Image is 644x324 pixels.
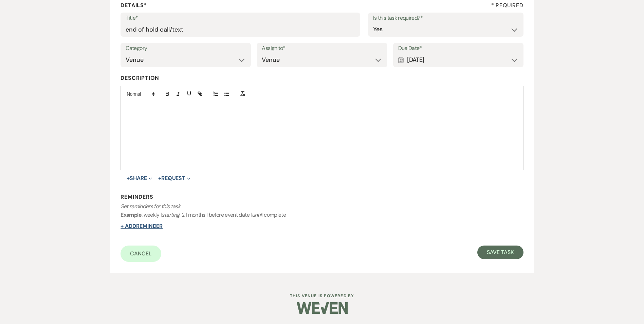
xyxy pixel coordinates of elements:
label: Due Date* [398,43,518,53]
p: : weekly | | 2 | months | before event date | | complete [121,202,523,219]
b: Details* [121,2,147,9]
label: Is this task required?* [373,13,518,23]
i: starting [162,211,179,218]
button: Request [158,176,190,181]
button: Save Task [477,246,523,259]
div: [DATE] [398,53,518,67]
span: + [127,176,130,181]
label: Description [121,73,523,83]
label: Category [126,43,246,53]
a: Cancel [121,246,161,262]
button: + AddReminder [121,223,163,229]
span: + [158,176,161,181]
h3: Reminders [121,193,523,201]
i: until [252,211,262,218]
label: Assign to* [262,43,382,53]
h4: * Required [491,2,523,9]
img: Weven Logo [297,296,348,320]
b: Example [121,211,142,218]
button: Share [127,176,152,181]
i: Set reminders for this task. [121,203,181,210]
label: Title* [126,13,355,23]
